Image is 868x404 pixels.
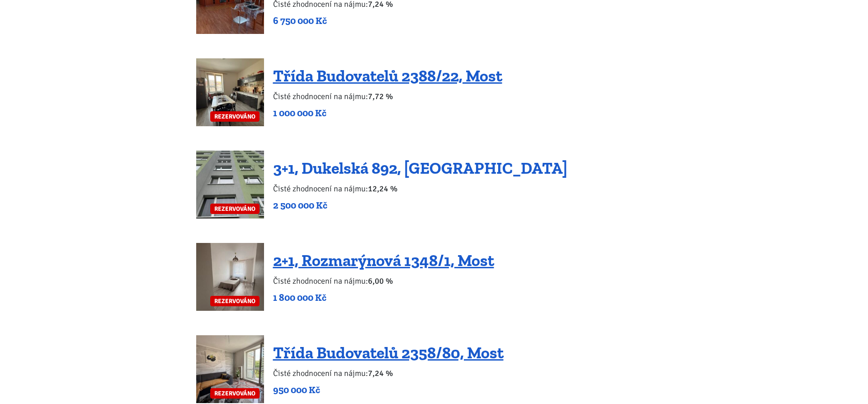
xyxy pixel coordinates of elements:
a: Třída Budovatelů 2358/80, Most [273,343,504,362]
p: Čisté zhodnocení na nájmu: [273,275,494,287]
a: REZERVOVÁNO [196,151,264,219]
span: REZERVOVÁNO [210,296,259,306]
a: 3+1, Dukelská 892, [GEOGRAPHIC_DATA] [273,158,567,178]
span: REZERVOVÁNO [210,204,259,214]
a: REZERVOVÁNO [196,58,264,126]
b: 7,24 % [368,368,393,378]
a: REZERVOVÁNO [196,335,264,403]
p: Čisté zhodnocení na nájmu: [273,367,504,380]
p: 950 000 Kč [273,384,504,396]
span: REZERVOVÁNO [210,111,259,122]
b: 12,24 % [368,184,397,194]
b: 6,00 % [368,276,393,286]
p: Čisté zhodnocení na nájmu: [273,90,502,103]
p: 1 000 000 Kč [273,107,502,119]
p: Čisté zhodnocení na nájmu: [273,182,567,195]
a: Třída Budovatelů 2388/22, Most [273,66,502,86]
span: REZERVOVÁNO [210,388,259,399]
b: 7,72 % [368,91,393,101]
a: REZERVOVÁNO [196,243,264,311]
p: 2 500 000 Kč [273,199,567,212]
p: 6 750 000 Kč [273,14,549,27]
p: 1 800 000 Kč [273,291,494,304]
a: 2+1, Rozmarýnová 1348/1, Most [273,251,494,270]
